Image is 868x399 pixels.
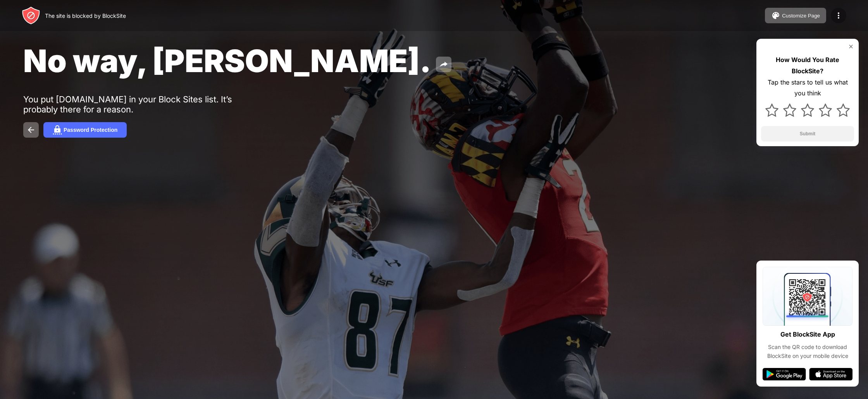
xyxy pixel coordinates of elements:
[64,127,117,133] div: Password Protection
[439,60,448,69] img: share.svg
[801,104,814,117] img: star.svg
[782,13,820,19] div: Customize Page
[26,125,36,135] img: back.svg
[23,42,431,79] span: No way, [PERSON_NAME].
[761,126,854,142] button: Submit
[43,122,127,138] button: Password Protection
[765,104,778,117] img: star.svg
[848,43,854,50] img: rate-us-close.svg
[763,368,806,380] img: google-play.svg
[771,11,780,20] img: pallet.svg
[45,12,126,19] div: The site is blocked by BlockSite
[834,11,843,20] img: menu-icon.svg
[763,267,852,326] img: qrcode.svg
[761,77,854,99] div: Tap the stars to tell us what you think
[763,343,852,360] div: Scan the QR code to download BlockSite on your mobile device
[809,368,852,380] img: app-store.svg
[783,104,796,117] img: star.svg
[780,329,835,340] div: Get BlockSite App
[23,301,207,390] iframe: Banner
[761,54,854,77] div: How Would You Rate BlockSite?
[765,8,826,23] button: Customize Page
[819,104,832,117] img: star.svg
[23,94,263,114] div: You put [DOMAIN_NAME] in your Block Sites list. It’s probably there for a reason.
[837,104,850,117] img: star.svg
[22,6,40,25] img: header-logo.svg
[53,125,62,135] img: password.svg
